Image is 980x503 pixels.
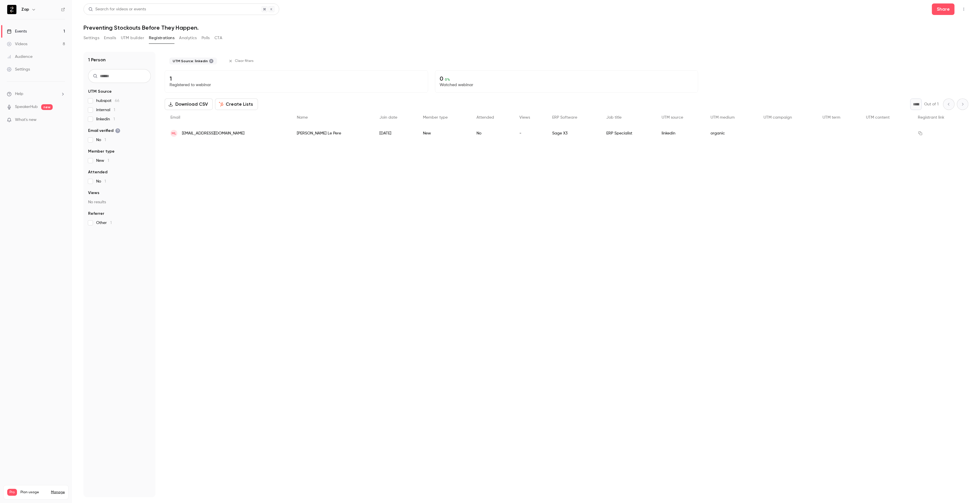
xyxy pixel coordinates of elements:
span: UTM content [866,115,890,119]
p: Watched webinar [440,82,694,88]
span: Job title [606,115,622,119]
span: Attended [88,169,107,175]
span: 1 [105,179,106,183]
p: No results [88,199,151,205]
span: Views [88,190,99,196]
div: New [417,125,471,141]
span: ERP Software [552,115,577,119]
span: [EMAIL_ADDRESS][DOMAIN_NAME] [182,130,244,136]
span: internal [96,107,115,113]
div: linkedin [656,125,705,141]
button: Create Lists [215,98,258,110]
button: UTM builder [121,33,144,43]
div: ERP Specialist [601,125,656,141]
p: Out of 1 [924,101,939,107]
span: Clear filters [235,59,254,63]
a: Manage [51,490,65,495]
p: Registered to webinar [170,82,423,88]
span: Other [96,220,112,226]
div: Sage X3 [546,125,601,141]
img: Zap [7,5,16,14]
div: No [471,125,514,141]
span: 0 % [445,77,450,81]
span: Name [297,115,308,119]
div: organic [705,125,758,141]
span: 1 [113,117,115,121]
span: UTM medium [711,115,735,119]
button: Polls [202,33,210,43]
button: Emails [104,33,116,43]
span: Member type [88,149,115,154]
span: What's new [15,117,37,123]
span: UTM term [823,115,840,119]
h6: Zap [21,7,29,12]
div: Search for videos or events [88,6,146,12]
span: UTM Source: linkedin [173,59,208,63]
span: Pro [7,489,17,496]
li: help-dropdown-opener [7,91,65,97]
div: Videos [7,41,27,47]
span: No [96,137,106,143]
div: - [514,125,547,141]
button: Clear filters [226,56,257,66]
button: Share [932,3,955,15]
span: No [96,179,106,184]
span: 1 [110,221,112,225]
span: hubspot [96,98,119,104]
button: Settings [83,33,99,43]
span: linkedin [96,116,115,122]
button: CTA [214,33,222,43]
span: UTM campaign [764,115,792,119]
span: Email verified [88,128,120,134]
h1: 1 Person [88,56,106,63]
span: Registrant link [918,115,945,119]
span: Attended [476,115,494,119]
h1: Preventing Stockouts Before They Happen. [83,24,968,31]
span: Join date [379,115,397,119]
span: new [41,104,53,110]
section: facet-groups [88,89,151,226]
span: ML [172,131,176,136]
div: People list [165,110,968,141]
button: Analytics [179,33,197,43]
span: UTM source [662,115,683,119]
a: SpeakerHub [15,104,38,110]
span: Help [15,91,23,97]
span: Member type [423,115,448,119]
div: Events [7,29,27,34]
button: Remove "linkedin" from selected "UTM Source" filter [209,59,214,63]
span: UTM Source [88,89,112,94]
span: Referrer [88,211,104,217]
span: Views [520,115,530,119]
button: Registrations [149,33,174,43]
span: New [96,158,109,164]
span: 1 [108,159,109,163]
div: Audience [7,54,33,60]
button: Download CSV [165,98,213,110]
span: Email [170,115,180,119]
p: 1 [170,75,423,82]
p: 0 [440,75,694,82]
span: Plan usage [20,490,48,495]
span: 1 [114,108,115,112]
span: 66 [115,99,119,103]
span: 1 [105,138,106,142]
div: [PERSON_NAME] Le Pere [291,125,374,141]
div: [DATE] [374,125,417,141]
div: Settings [7,67,30,72]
